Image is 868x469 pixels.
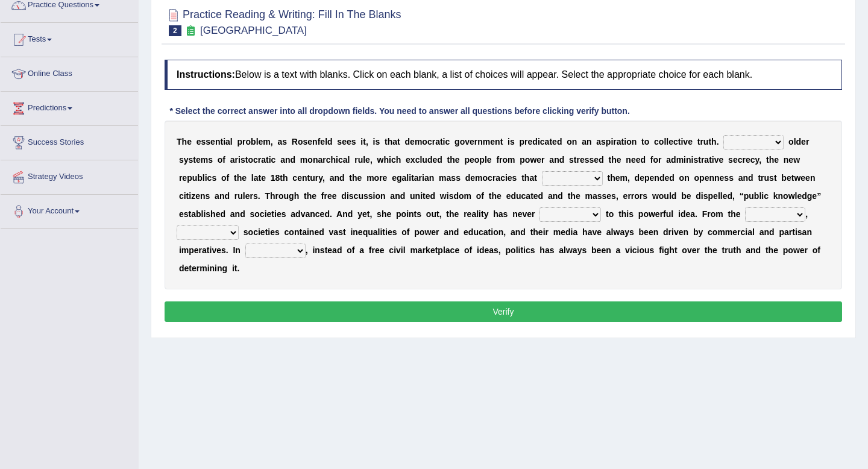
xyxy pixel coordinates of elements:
[348,155,350,165] b: l
[307,155,313,165] b: o
[806,137,809,146] b: r
[330,155,336,165] b: h
[225,137,230,146] b: a
[246,137,251,146] b: o
[397,173,402,183] b: g
[483,137,490,146] b: m
[624,137,626,146] b: i
[251,137,256,146] b: b
[307,137,312,146] b: e
[280,155,285,165] b: a
[196,155,201,165] b: e
[184,155,189,165] b: y
[358,155,363,165] b: u
[336,155,338,165] b: i
[557,137,562,146] b: d
[666,155,671,165] b: a
[447,155,450,165] b: t
[450,155,455,165] b: h
[201,137,206,146] b: s
[464,155,470,165] b: p
[590,155,594,165] b: s
[245,155,248,165] b: t
[370,155,373,165] b: ,
[182,137,187,146] b: h
[271,155,276,165] b: c
[439,173,446,183] b: m
[495,137,500,146] b: n
[375,137,380,146] b: s
[755,155,759,165] b: y
[759,155,761,165] b: ,
[510,137,515,146] b: s
[653,155,658,165] b: o
[261,155,266,165] b: a
[402,173,407,183] b: a
[474,137,477,146] b: r
[684,155,686,165] b: i
[474,155,480,165] b: o
[197,137,201,146] b: e
[774,155,779,165] b: e
[230,137,233,146] b: l
[269,155,271,165] b: i
[580,155,585,165] b: e
[313,155,318,165] b: n
[422,137,427,146] b: o
[626,155,631,165] b: n
[432,155,437,165] b: e
[220,137,223,146] b: t
[640,155,646,165] b: d
[673,137,678,146] b: c
[606,137,611,146] b: p
[303,137,308,146] b: s
[374,173,380,183] b: o
[360,137,363,146] b: i
[282,137,287,146] b: s
[415,137,422,146] b: m
[366,173,374,183] b: m
[392,137,397,146] b: a
[302,173,307,183] b: n
[524,137,527,146] b: r
[210,137,215,146] b: e
[686,155,691,165] b: n
[222,155,225,165] b: f
[429,173,435,183] b: n
[572,137,577,146] b: n
[500,137,503,146] b: t
[793,155,800,165] b: w
[351,137,356,146] b: s
[327,137,333,146] b: d
[292,173,297,183] b: c
[552,137,557,146] b: e
[237,173,242,183] b: h
[208,155,213,165] b: s
[263,137,270,146] b: m
[242,137,245,146] b: r
[788,137,794,146] b: o
[388,137,393,146] b: h
[339,173,345,183] b: d
[485,155,487,165] b: l
[297,173,302,183] b: e
[206,137,210,146] b: s
[427,155,433,165] b: d
[280,173,283,183] b: t
[711,137,717,146] b: h
[347,137,351,146] b: e
[192,173,198,183] b: u
[275,173,280,183] b: 8
[1,160,138,190] a: Strategy Videos
[238,155,241,165] b: i
[703,137,709,146] b: u
[373,137,376,146] b: i
[520,137,525,146] b: p
[420,155,422,165] b: l
[292,137,298,146] b: R
[719,155,724,165] b: e
[427,137,432,146] b: c
[742,155,745,165] b: r
[508,155,515,165] b: m
[540,137,545,146] b: c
